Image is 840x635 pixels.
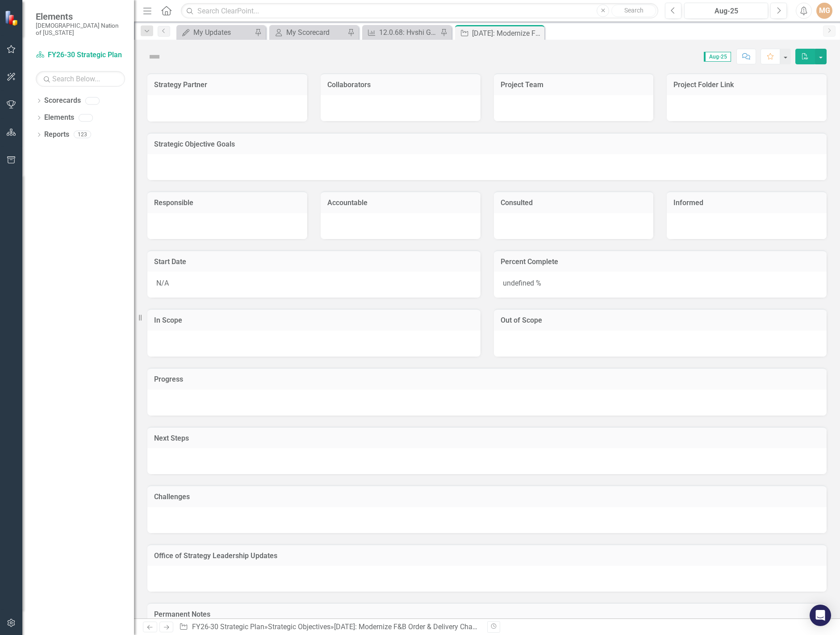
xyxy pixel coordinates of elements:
h3: Project Team [501,81,647,89]
a: Elements [44,113,74,123]
small: [DEMOGRAPHIC_DATA] Nation of [US_STATE] [36,22,125,37]
h3: Accountable [327,199,474,207]
button: Search [611,4,656,17]
div: undefined % [494,272,827,298]
h3: Office of Strategy Leadership Updates [154,552,820,560]
a: FY26-30 Strategic Plan [36,50,125,60]
h3: Out of Scope [501,316,820,324]
h3: Informed [673,199,820,207]
div: My Updates [193,27,252,38]
div: N/A [147,272,481,298]
span: Elements [36,11,125,22]
a: My Scorecard [272,27,345,38]
a: Scorecards [44,96,81,106]
h3: Collaborators [327,81,474,89]
a: 12.0.68: Hvshi Gift Shop Inventory KPIs [364,27,438,38]
input: Search Below... [36,71,125,87]
a: Reports [44,130,69,140]
div: Open Intercom Messenger [810,605,831,626]
h3: Strategy Partner [154,81,301,89]
div: » » [179,622,480,632]
div: Aug-25 [687,6,765,17]
h3: In Scope [154,316,474,324]
h3: Strategic Objective Goals [154,140,820,148]
div: 123 [74,131,91,139]
h3: Permanent Notes [154,610,820,618]
h3: Challenges [154,493,820,501]
a: FY26-30 Strategic Plan [192,622,264,631]
span: Aug-25 [704,52,731,62]
button: MG [816,3,832,19]
div: [DATE]: Modernize F&B Order & Delivery Channels [472,28,542,39]
h3: Project Folder Link [673,81,820,89]
h3: Start Date [154,258,474,266]
img: ClearPoint Strategy [4,10,20,26]
img: Not Defined [147,50,162,64]
button: Aug-25 [684,3,768,19]
h3: Progress [154,375,820,383]
div: 12.0.68: Hvshi Gift Shop Inventory KPIs [379,27,438,38]
div: My Scorecard [286,27,345,38]
h3: Responsible [154,199,301,207]
span: Search [624,7,644,14]
div: [DATE]: Modernize F&B Order & Delivery Channels [334,622,489,631]
h3: Percent Complete [501,258,820,266]
a: Strategic Objectives [268,622,330,631]
h3: Consulted [501,199,647,207]
h3: Next Steps [154,434,820,442]
input: Search ClearPoint... [181,3,658,19]
a: My Updates [179,27,252,38]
